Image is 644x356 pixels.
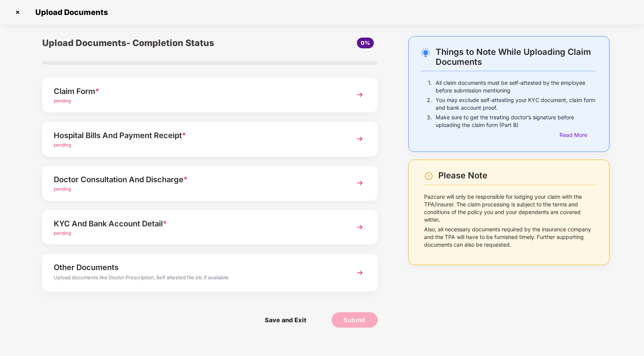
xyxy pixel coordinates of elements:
button: Submit [332,312,378,328]
div: KYC And Bank Account Detail [54,218,340,230]
span: pending [54,230,71,236]
img: svg+xml;base64,PHN2ZyB4bWxucz0iaHR0cDovL3d3dy53My5vcmcvMjAwMC9zdmciIHdpZHRoPSIyNC4wOTMiIGhlaWdodD... [421,48,430,57]
div: Upload Documents- Completion Status [42,36,266,50]
img: svg+xml;base64,PHN2ZyBpZD0iTmV4dCIgeG1sbnM9Imh0dHA6Ly93d3cudzMub3JnLzIwMDAvc3ZnIiB3aWR0aD0iMzYiIG... [353,220,367,234]
img: svg+xml;base64,PHN2ZyBpZD0iQ3Jvc3MtMzJ4MzIiIHhtbG5zPSJodHRwOi8vd3d3LnczLm9yZy8yMDAwL3N2ZyIgd2lkdG... [12,6,24,18]
img: svg+xml;base64,PHN2ZyBpZD0iTmV4dCIgeG1sbnM9Imh0dHA6Ly93d3cudzMub3JnLzIwMDAvc3ZnIiB3aWR0aD0iMzYiIG... [353,176,367,190]
p: 1. [428,79,432,94]
div: Things to Note While Uploading Claim Documents [436,47,596,67]
img: svg+xml;base64,PHN2ZyBpZD0iTmV4dCIgeG1sbnM9Imh0dHA6Ly93d3cudzMub3JnLzIwMDAvc3ZnIiB3aWR0aD0iMzYiIG... [353,132,367,146]
img: svg+xml;base64,PHN2ZyBpZD0iTmV4dCIgeG1sbnM9Imh0dHA6Ly93d3cudzMub3JnLzIwMDAvc3ZnIiB3aWR0aD0iMzYiIG... [353,88,367,102]
img: svg+xml;base64,PHN2ZyBpZD0iTmV4dCIgeG1sbnM9Imh0dHA6Ly93d3cudzMub3JnLzIwMDAvc3ZnIiB3aWR0aD0iMzYiIG... [353,266,367,280]
span: 0% [361,40,370,46]
p: 2. [427,96,432,112]
span: pending [54,98,71,104]
span: pending [54,142,71,148]
div: Other Documents [54,261,340,274]
p: All claim documents must be self-attested by the employee before submission mentioning [436,79,596,94]
p: Also, all necessary documents required by the insurance company and the TPA will have to be furni... [424,226,596,249]
p: Pazcare will only be responsible for lodging your claim with the TPA/Insurer. The claim processin... [424,193,596,224]
span: Save and Exit [257,312,314,328]
div: Please Note [438,170,596,181]
div: Claim Form [54,85,340,97]
span: Upload Documents [28,8,112,17]
div: Hospital Bills And Payment Receipt [54,129,340,142]
p: Make sure to get the treating doctor’s signature before uploading the claim form (Part B) [436,114,596,129]
div: Doctor Consultation And Discharge [54,173,340,186]
div: Read More [560,131,596,139]
div: Upload documents like Doctor Prescription, Self attested file etc if available. [54,274,340,283]
p: 3. [427,114,432,129]
img: svg+xml;base64,PHN2ZyBpZD0iV2FybmluZ18tXzI0eDI0IiBkYXRhLW5hbWU9Ildhcm5pbmcgLSAyNHgyNCIgeG1sbnM9Im... [424,171,433,181]
span: pending [54,186,71,192]
p: You may exclude self-attesting your KYC document, claim form and bank account proof. [436,96,596,112]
